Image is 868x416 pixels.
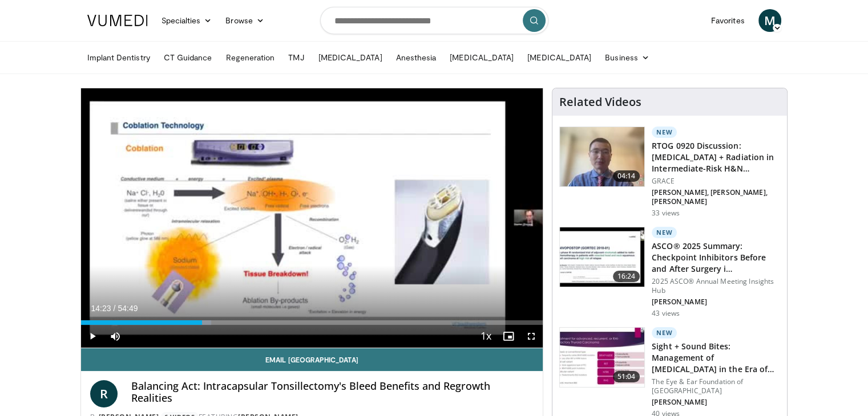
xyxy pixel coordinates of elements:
[652,309,680,318] p: 43 views
[652,188,780,206] p: [PERSON_NAME], [PERSON_NAME], [PERSON_NAME]
[81,348,543,371] a: Email [GEOGRAPHIC_DATA]
[559,95,641,109] h4: Related Videos
[219,9,271,32] a: Browse
[652,227,677,238] p: New
[652,341,780,375] h3: Sight + Sound Bites: Management of [MEDICAL_DATA] in the Era of Targ…
[652,277,780,295] p: 2025 ASCO® Annual Meeting Insights Hub
[497,325,520,348] button: Enable picture-in-picture mode
[598,46,656,69] a: Business
[104,325,127,348] button: Mute
[704,9,752,32] a: Favorites
[474,325,497,348] button: Playback Rate
[652,177,780,186] p: GRACE
[81,88,543,348] video-js: Video Player
[312,46,389,69] a: [MEDICAL_DATA]
[559,227,780,318] a: 16:24 New ASCO® 2025 Summary: Checkpoint Inhibitors Before and After Surgery i… 2025 ASCO® Annual...
[520,46,598,69] a: [MEDICAL_DATA]
[90,380,118,407] a: R
[131,380,534,405] h4: Balancing Act: Intracapsular Tonsillectomy's Bleed Benefits and Regrowth Realities
[613,371,640,382] span: 51:04
[652,327,677,338] p: New
[87,15,148,26] img: VuMedi Logo
[652,240,780,275] h3: ASCO® 2025 Summary: Checkpoint Inhibitors Before and After Surgery i…
[118,304,138,313] span: 54:49
[520,325,543,348] button: Fullscreen
[91,304,111,313] span: 14:23
[652,398,780,407] p: [PERSON_NAME]
[560,127,644,186] img: 006fd91f-89fb-445a-a939-ffe898e241ab.150x105_q85_crop-smart_upscale.jpg
[114,304,116,313] span: /
[219,46,281,69] a: Regeneration
[81,325,104,348] button: Play
[560,227,644,287] img: a81f5811-1ccf-4ee7-8ec2-23477a0c750b.150x105_q85_crop-smart_upscale.jpg
[652,297,780,307] p: [PERSON_NAME]
[652,377,780,395] p: The Eye & Ear Foundation of [GEOGRAPHIC_DATA]
[81,320,543,325] div: Progress Bar
[559,127,780,218] a: 04:14 New RTOG 0920 Discussion: [MEDICAL_DATA] + Radiation in Intermediate-Risk H&N… GRACE [PERSO...
[80,46,157,69] a: Implant Dentistry
[155,9,219,32] a: Specialties
[758,9,781,32] a: M
[443,46,520,69] a: [MEDICAL_DATA]
[652,127,677,138] p: New
[613,271,640,282] span: 16:24
[652,140,780,174] h3: RTOG 0920 Discussion: [MEDICAL_DATA] + Radiation in Intermediate-Risk H&N…
[281,46,311,69] a: TMJ
[157,46,219,69] a: CT Guidance
[613,170,640,182] span: 04:14
[560,328,644,387] img: 8bea4cff-b600-4be7-82a7-01e969b6860e.150x105_q85_crop-smart_upscale.jpg
[652,209,680,218] p: 33 views
[320,7,548,34] input: Search topics, interventions
[389,46,443,69] a: Anesthesia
